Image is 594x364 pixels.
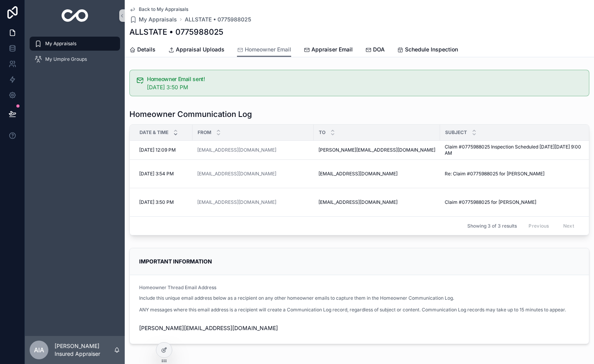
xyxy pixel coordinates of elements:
span: [DATE] 3:50 PM [139,199,174,205]
span: [PERSON_NAME][EMAIL_ADDRESS][DOMAIN_NAME] [139,324,580,332]
span: [DATE] 3:54 PM [139,171,174,177]
strong: IMPORTANT INFORMATION [139,258,212,265]
img: App logo [62,9,88,22]
span: Homeowner Email [245,46,291,53]
span: From [198,129,211,136]
a: My Appraisals [30,37,120,51]
span: [DATE] 3:50 PM [147,84,188,90]
div: 6/23/2025 3:50 PM [147,83,583,91]
a: [EMAIL_ADDRESS][DOMAIN_NAME] [197,147,276,153]
span: Homeowner Thread Email Address [139,284,216,290]
p: Include this unique email address below as a recipient on any other homeowner emails to capture t... [139,295,566,302]
p: [PERSON_NAME] Insured Appraiser [55,342,114,358]
a: My Appraisals [129,16,177,23]
a: [EMAIL_ADDRESS][DOMAIN_NAME] [197,171,276,177]
a: [EMAIL_ADDRESS][DOMAIN_NAME] [197,199,276,205]
span: Subject [445,129,467,136]
a: My Umpire Groups [30,52,120,66]
a: Schedule Inspection [397,42,458,58]
h1: ALLSTATE • 0775988025 [129,27,223,37]
h1: Homeowner Communication Log [129,109,252,120]
a: DOA [365,42,385,58]
span: [EMAIL_ADDRESS][DOMAIN_NAME] [318,199,398,205]
span: Back to My Appraisals [139,6,188,12]
a: ALLSTATE • 0775988025 [185,16,251,23]
span: My Appraisals [45,41,76,47]
div: scrollable content [25,31,125,76]
span: My Appraisals [139,16,177,23]
span: Schedule Inspection [405,46,458,53]
span: [EMAIL_ADDRESS][DOMAIN_NAME] [318,171,398,177]
a: Appraisal Uploads [168,42,225,58]
span: DOA [373,46,385,53]
span: Showing 3 of 3 results [467,223,517,229]
span: Date & Time [140,129,168,136]
span: Re: Claim #0775988025 for [PERSON_NAME] [445,171,544,177]
a: Homeowner Email [237,42,291,57]
span: My Umpire Groups [45,56,87,62]
span: Claim #0775988025 for [PERSON_NAME] [445,199,536,205]
a: Details [129,42,156,58]
span: [DATE] 12:09 PM [139,147,176,153]
span: To [319,129,325,136]
span: Appraisal Uploads [176,46,225,53]
span: Details [137,46,156,53]
a: Back to My Appraisals [129,6,188,12]
span: Claim #0775988025 Inspection Scheduled [DATE][DATE] 9:00 AM [445,144,588,156]
span: Appraiser Email [311,46,353,53]
a: Appraiser Email [304,42,353,58]
p: ANY messages where this email address is a recipient will create a Communication Log record, rega... [139,306,566,313]
span: [PERSON_NAME][EMAIL_ADDRESS][DOMAIN_NAME] [318,147,435,153]
span: AIA [34,345,44,355]
h5: Homeowner Email sent! [147,76,583,82]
